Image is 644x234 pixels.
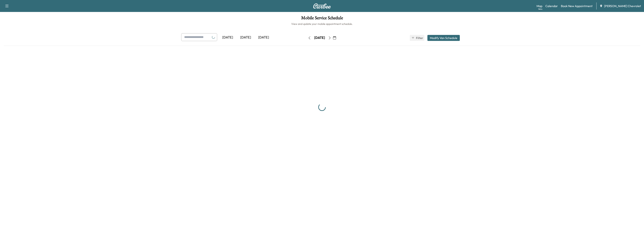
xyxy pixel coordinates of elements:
[410,35,424,41] button: Filter
[313,3,331,9] img: Curbee Logo
[538,8,542,10] div: Beta
[545,4,558,8] a: Calendar
[604,4,641,8] span: [PERSON_NAME] Chevrolet
[4,16,640,22] h1: Mobile Service Schedule
[416,36,423,40] span: Filter
[237,33,255,42] div: [DATE]
[561,4,593,8] a: Book New Appointment
[314,35,325,40] div: [DATE]
[219,33,237,42] div: [DATE]
[537,4,542,8] a: MapBeta
[4,22,640,26] h6: View and update your mobile appointment schedule.
[427,35,460,41] button: Modify Van Schedule
[255,33,273,42] div: [DATE]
